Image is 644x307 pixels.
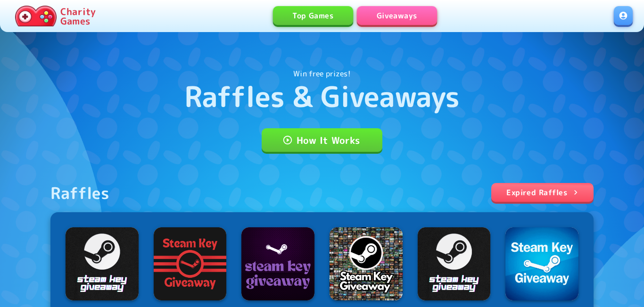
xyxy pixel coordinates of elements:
[184,79,460,113] h1: Raffles & Giveaways
[241,227,314,300] img: Logo
[418,227,491,300] img: Logo
[15,6,57,26] img: Charity.Games
[154,227,227,300] img: Logo
[262,128,382,152] a: How It Works
[357,6,437,25] a: Giveaways
[273,6,353,25] a: Top Games
[66,227,139,300] img: Logo
[60,7,96,25] p: Charity Games
[50,183,110,203] div: Raffles
[330,227,403,300] img: Logo
[505,227,578,300] img: Logo
[293,68,350,79] p: Win free prizes!
[491,183,594,202] a: Expired Raffles
[11,4,99,28] a: Charity Games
